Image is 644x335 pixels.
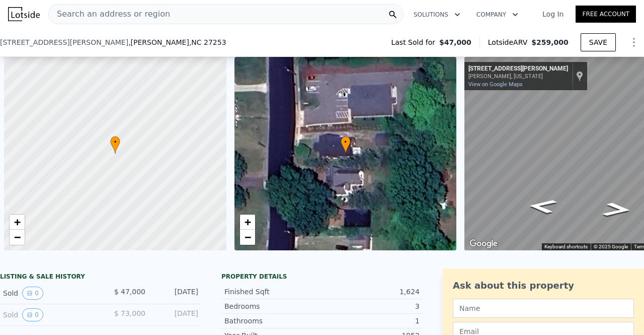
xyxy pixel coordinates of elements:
span: − [244,231,251,243]
span: © 2025 Google [594,244,628,249]
span: $47,000 [439,37,471,47]
div: 3 [322,301,420,311]
span: • [110,138,120,147]
span: + [14,216,21,228]
div: [PERSON_NAME], [US_STATE] [468,73,568,80]
a: Zoom in [10,215,25,230]
span: $ 73,000 [114,309,145,317]
div: Ask about this property [453,279,634,293]
a: Zoom out [10,230,25,245]
span: • [341,138,351,147]
div: 1,624 [322,287,420,297]
a: Zoom in [240,215,255,230]
div: [DATE] [153,308,198,321]
div: [STREET_ADDRESS][PERSON_NAME] [468,65,568,73]
button: Company [468,6,526,24]
button: View historical data [22,308,43,321]
button: Keyboard shortcuts [544,243,588,250]
path: Go North, S Marshall St [516,196,569,217]
div: [DATE] [153,287,198,300]
a: View on Google Maps [468,81,523,88]
a: Free Account [576,6,636,23]
div: • [110,136,120,154]
button: Show Options [624,32,644,52]
span: $259,000 [531,38,569,46]
span: , [PERSON_NAME] [128,37,226,47]
div: • [341,136,351,154]
span: + [244,216,251,228]
div: Bathrooms [224,316,322,326]
div: Bedrooms [224,301,322,311]
button: SAVE [581,33,616,51]
span: Search an address or region [49,8,170,20]
div: Property details [221,273,423,281]
div: 1 [322,316,420,326]
path: Go South, S Marshall St [591,199,643,220]
div: Finished Sqft [224,287,322,297]
div: Sold [3,287,93,300]
span: , NC 27253 [189,38,226,46]
a: Show location on map [576,71,583,82]
img: Lotside [8,7,40,21]
div: Sold [3,308,93,321]
input: Name [453,299,634,318]
img: Google [467,237,500,250]
a: Open this area in Google Maps (opens a new window) [467,237,500,250]
a: Log In [530,9,576,19]
button: Solutions [406,6,468,24]
span: Lotside ARV [488,37,531,47]
button: View historical data [22,287,43,300]
span: − [14,231,21,243]
a: Zoom out [240,230,255,245]
span: Last Sold for [391,37,439,47]
span: $ 47,000 [114,288,145,296]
